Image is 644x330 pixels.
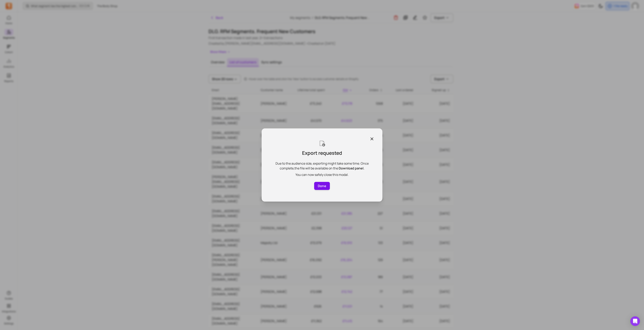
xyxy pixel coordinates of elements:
[270,161,374,171] p: Due to the audience size, exporting might take some time. Once complete, the file will be availab...
[339,166,364,170] span: Download panel.
[302,150,342,156] p: Export requested
[314,182,330,190] button: Done
[630,316,640,326] div: Open Intercom Messenger
[270,172,374,177] p: You can now safely close this modal.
